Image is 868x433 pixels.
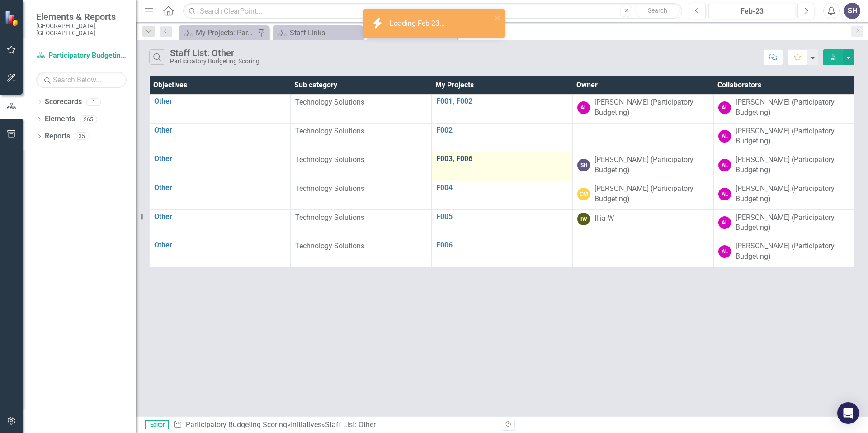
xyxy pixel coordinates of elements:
a: F004 [436,184,568,192]
div: » » [173,420,495,430]
div: AL [577,101,590,114]
div: AL [718,188,731,200]
td: Double-Click to Edit [714,209,855,238]
td: Double-Click to Edit Right Click for Context Menu [432,238,573,267]
div: [PERSON_NAME] (Participatory Budgeting) [594,184,709,205]
button: Feb-23 [708,3,795,19]
div: [PERSON_NAME] (Participatory Budgeting) [736,241,850,262]
td: Double-Click to Edit [573,94,714,123]
span: Technology Solutions [295,98,364,106]
button: close [495,13,501,23]
td: Double-Click to Edit [714,94,855,123]
div: Loading Feb-23... [390,19,447,29]
div: Illia W [594,214,614,224]
div: Feb-23 [712,6,792,17]
div: Staff Links [290,27,361,38]
div: 265 [80,115,97,123]
span: Technology Solutions [295,127,364,135]
td: Double-Click to Edit Right Click for Context Menu [432,94,573,123]
a: Other [154,126,286,134]
button: Search [635,5,680,17]
td: Double-Click to Edit [573,123,714,152]
td: Double-Click to Edit [291,209,432,238]
div: [PERSON_NAME] (Participatory Budgeting) [594,97,709,118]
div: 35 [75,133,89,140]
a: F005 [436,213,568,221]
a: F006 [436,241,568,249]
input: Search Below... [36,72,127,88]
td: Double-Click to Edit [714,123,855,152]
div: Staff List: Other [325,420,376,429]
td: Double-Click to Edit Right Click for Context Menu [432,123,573,152]
a: Other [154,97,286,105]
div: IW [577,213,590,225]
a: Staff Links [275,27,361,38]
a: Other [154,241,286,249]
div: [PERSON_NAME] (Participatory Budgeting) [736,155,850,176]
a: Elements [45,114,75,124]
td: Double-Click to Edit Right Click for Context Menu [150,238,291,267]
td: Double-Click to Edit [573,181,714,209]
div: [PERSON_NAME] (Participatory Budgeting) [736,213,850,233]
a: Other [154,155,286,163]
td: Double-Click to Edit [291,152,432,181]
div: CM [577,188,590,200]
td: Double-Click to Edit [714,181,855,209]
div: 1 [86,98,101,106]
div: [PERSON_NAME] (Participatory Budgeting) [736,126,850,147]
span: Search [648,7,667,14]
img: ClearPoint Strategy [5,10,20,26]
div: Participatory Budgeting Scoring [170,58,259,65]
a: F003, F006 [436,155,568,163]
div: AL [718,101,731,114]
td: Double-Click to Edit [714,152,855,181]
button: SH [844,3,860,19]
td: Double-Click to Edit Right Click for Context Menu [150,123,291,152]
td: Double-Click to Edit [573,152,714,181]
td: Double-Click to Edit Right Click for Context Menu [150,209,291,238]
td: Double-Click to Edit [573,209,714,238]
td: Double-Click to Edit Right Click for Context Menu [150,181,291,209]
div: AL [718,216,731,229]
a: Initiatives [291,420,321,429]
td: Double-Click to Edit [291,94,432,123]
a: My Projects: Parks & Recreation [181,27,255,38]
td: Double-Click to Edit Right Click for Context Menu [432,181,573,209]
a: Other [154,213,286,221]
a: F002 [436,126,568,134]
td: Double-Click to Edit Right Click for Context Menu [432,209,573,238]
td: Double-Click to Edit Right Click for Context Menu [150,152,291,181]
td: Double-Click to Edit [714,238,855,267]
div: AL [718,245,731,258]
span: Elements & Reports [36,11,127,22]
div: [PERSON_NAME] (Participatory Budgeting) [736,97,850,118]
span: Technology Solutions [295,184,364,193]
a: Participatory Budgeting Scoring [36,51,127,61]
span: Editor [145,420,169,429]
div: Open Intercom Messenger [837,402,859,424]
div: SH [577,159,590,171]
span: Technology Solutions [295,155,364,164]
a: Scorecards [45,97,82,107]
a: Reports [45,131,70,142]
td: Double-Click to Edit Right Click for Context Menu [150,94,291,123]
td: Double-Click to Edit Right Click for Context Menu [432,152,573,181]
a: Other [154,184,286,192]
small: [GEOGRAPHIC_DATA], [GEOGRAPHIC_DATA] [36,22,127,37]
td: Double-Click to Edit [291,123,432,152]
div: My Projects: Parks & Recreation [196,27,255,38]
input: Search ClearPoint... [183,3,682,19]
a: Participatory Budgeting Scoring [186,420,287,429]
td: Double-Click to Edit [573,238,714,267]
td: Double-Click to Edit [291,181,432,209]
div: [PERSON_NAME] (Participatory Budgeting) [736,184,850,205]
div: AL [718,159,731,171]
a: F001, F002 [436,97,568,105]
div: Staff List: Other [170,48,259,58]
div: [PERSON_NAME] (Participatory Budgeting) [594,155,709,176]
td: Double-Click to Edit [291,238,432,267]
span: Technology Solutions [295,242,364,250]
span: Technology Solutions [295,213,364,222]
div: AL [718,130,731,143]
